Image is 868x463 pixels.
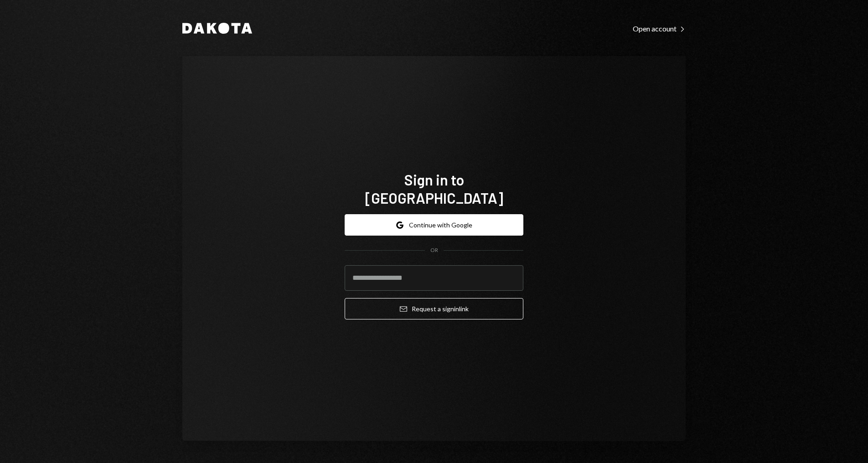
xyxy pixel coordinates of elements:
a: Open account [633,23,686,33]
div: OR [430,247,438,254]
h1: Sign in to [GEOGRAPHIC_DATA] [345,170,523,207]
div: Open account [633,24,686,33]
button: Request a signinlink [345,298,523,319]
button: Continue with Google [345,214,523,236]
